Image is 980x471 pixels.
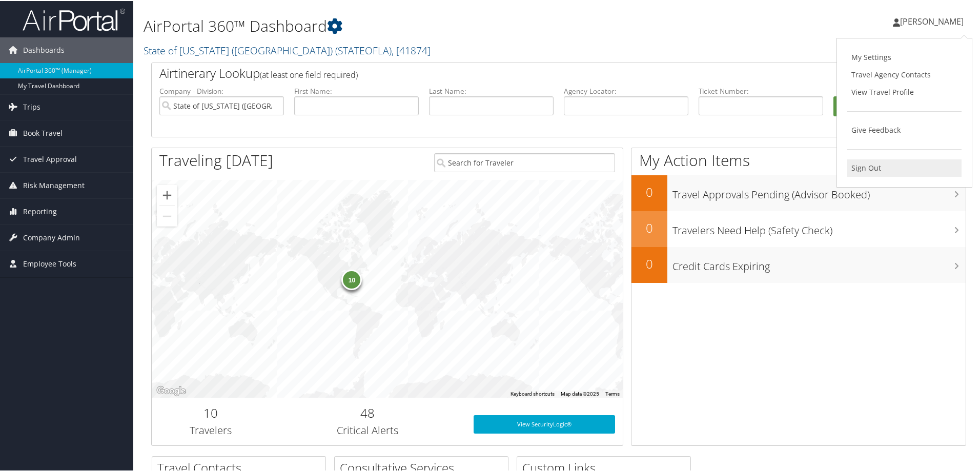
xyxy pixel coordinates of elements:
[23,7,125,31] img: airportal-logo.png
[631,254,667,272] h2: 0
[631,149,966,170] h1: My Action Items
[23,119,63,145] span: Book Travel
[23,250,76,276] span: Employee Tools
[672,181,966,201] h3: Travel Approvals Pending (Advisor Booked)
[23,172,85,197] span: Risk Management
[631,218,667,236] h2: 0
[429,85,554,95] label: Last Name:
[564,85,688,95] label: Agency Locator:
[511,390,555,397] button: Keyboard shortcuts
[23,93,40,119] span: Trips
[847,158,962,176] a: Sign Out
[159,422,262,437] h3: Travelers
[23,198,57,223] span: Reporting
[631,246,966,282] a: 0Credit Cards Expiring
[893,5,974,36] a: [PERSON_NAME]
[277,422,458,437] h3: Critical Alerts
[434,152,615,171] input: Search for Traveler
[294,85,419,95] label: First Name:
[474,414,615,433] a: View SecurityLogic®
[335,43,392,56] span: ( STATEOFLA )
[672,217,966,237] h3: Travelers Need Help (Safety Check)
[833,95,958,116] button: Search
[23,146,77,171] span: Travel Approval
[159,149,273,170] h1: Traveling [DATE]
[260,68,358,79] span: (at least one field required)
[157,205,177,226] button: Zoom out
[631,210,966,246] a: 0Travelers Need Help (Safety Check)
[631,182,667,200] h2: 0
[23,224,80,250] span: Company Admin
[847,83,962,100] a: View Travel Profile
[23,36,65,62] span: Dashboards
[561,390,599,396] span: Map data ©2025
[159,85,284,95] label: Company - Division:
[847,48,962,65] a: My Settings
[277,403,458,421] h2: 48
[154,383,188,397] a: Open this area in Google Maps (opens a new window)
[341,269,362,289] div: 10
[157,184,177,204] button: Zoom in
[699,85,823,95] label: Ticket Number:
[672,253,966,273] h3: Credit Cards Expiring
[159,64,890,81] h2: Airtinerary Lookup
[154,383,188,397] img: Google
[159,403,262,421] h2: 10
[631,174,966,210] a: 0Travel Approvals Pending (Advisor Booked)
[847,120,962,138] a: Give Feedback
[144,14,697,36] h1: AirPortal 360™ Dashboard
[847,65,962,83] a: Travel Agency Contacts
[605,390,620,396] a: Terms (opens in new tab)
[900,15,964,26] span: [PERSON_NAME]
[392,43,431,56] span: , [ 41874 ]
[144,43,431,56] a: State of [US_STATE] ([GEOGRAPHIC_DATA])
